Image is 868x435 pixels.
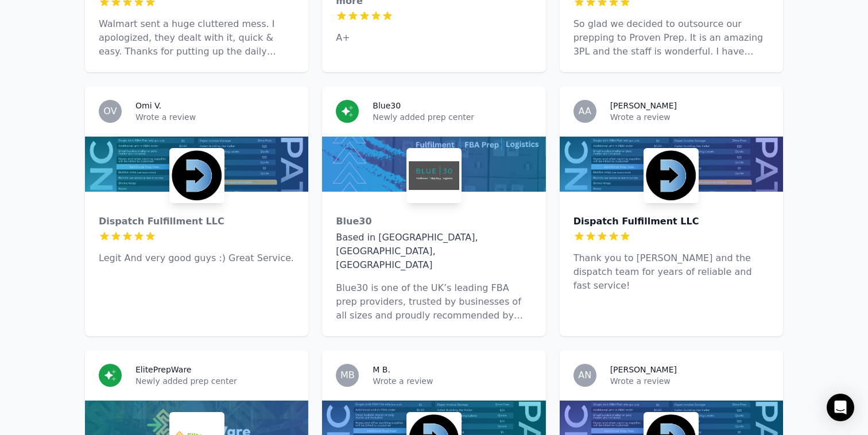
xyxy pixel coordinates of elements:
p: Wrote a review [373,375,532,387]
div: Dispatch Fulfillment LLC [573,215,769,228]
h3: Omi V. [135,100,161,111]
span: AN [578,371,591,380]
p: Legit And very good guys :) Great Service. [99,251,294,265]
h3: [PERSON_NAME] [610,100,677,111]
img: Dispatch Fulfillment LLC [646,150,696,201]
span: MB [340,371,355,380]
p: Blue30 is one of the UK’s leading FBA prep providers, trusted by businesses of all sizes and prou... [336,281,532,323]
p: Newly added prep center [373,111,532,123]
a: AA[PERSON_NAME]Wrote a reviewDispatch Fulfillment LLCDispatch Fulfillment LLCThank you to [PERSON... [560,86,783,336]
img: Blue30 [409,150,459,201]
div: Blue30 [336,215,532,228]
div: Based in [GEOGRAPHIC_DATA], [GEOGRAPHIC_DATA], [GEOGRAPHIC_DATA] [336,231,532,272]
span: AA [578,107,591,116]
p: Wrote a review [135,111,294,123]
p: Thank you to [PERSON_NAME] and the dispatch team for years of reliable and fast service! [573,251,769,293]
div: Open Intercom Messenger [827,394,854,421]
p: Walmart sent a huge cluttered mess. I apologized, they dealt with it, quick & easy. Thanks for pu... [99,17,294,59]
p: Wrote a review [610,375,769,387]
p: Newly added prep center [135,375,294,387]
h3: ElitePrepWare [135,364,191,375]
span: OV [103,107,117,116]
p: Wrote a review [610,111,769,123]
p: So glad we decided to outsource our prepping to Proven Prep. It is an amazing 3PL and the staff i... [573,17,769,59]
h3: M B. [373,364,390,375]
div: Dispatch Fulfillment LLC [99,215,294,228]
a: OVOmi V.Wrote a reviewDispatch Fulfillment LLCDispatch Fulfillment LLCLegit And very good guys :)... [85,86,308,336]
h3: Blue30 [373,100,401,111]
p: A+ [336,31,532,45]
a: Blue30Newly added prep centerBlue30Blue30Based in [GEOGRAPHIC_DATA], [GEOGRAPHIC_DATA], [GEOGRAPH... [322,86,545,336]
h3: [PERSON_NAME] [610,364,677,375]
img: Dispatch Fulfillment LLC [172,150,222,201]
